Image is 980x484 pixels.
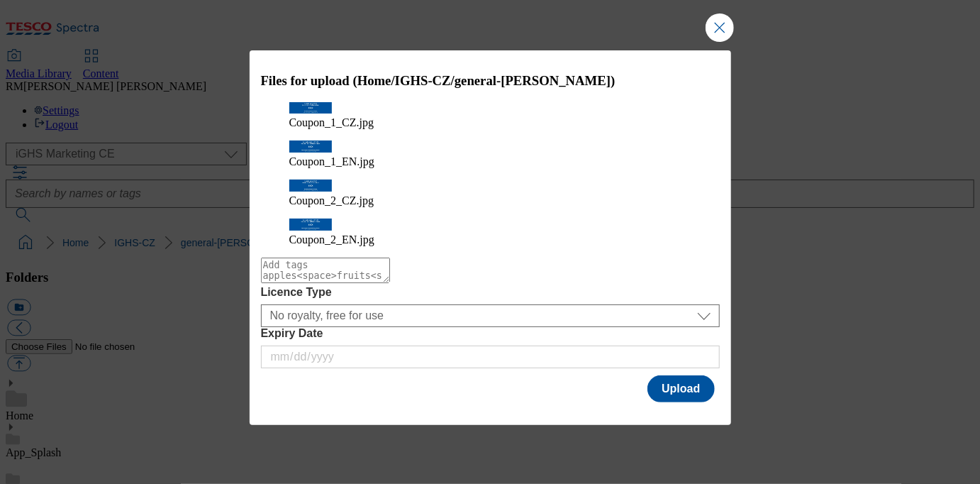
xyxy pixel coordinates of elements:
figcaption: Coupon_2_CZ.jpg [289,194,691,207]
img: preview [289,180,332,192]
button: Upload [647,375,714,402]
img: preview [289,141,332,153]
h3: Files for upload (Home/IGHS-CZ/general-[PERSON_NAME]) [261,73,720,89]
figcaption: Coupon_1_CZ.jpg [289,116,691,129]
label: Licence Type [261,286,720,299]
img: preview [289,102,332,114]
button: Close Modal [706,13,734,42]
figcaption: Coupon_2_EN.jpg [289,233,691,246]
div: Modal [250,50,731,425]
img: preview [289,219,332,231]
label: Expiry Date [261,327,720,340]
figcaption: Coupon_1_EN.jpg [289,155,691,168]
